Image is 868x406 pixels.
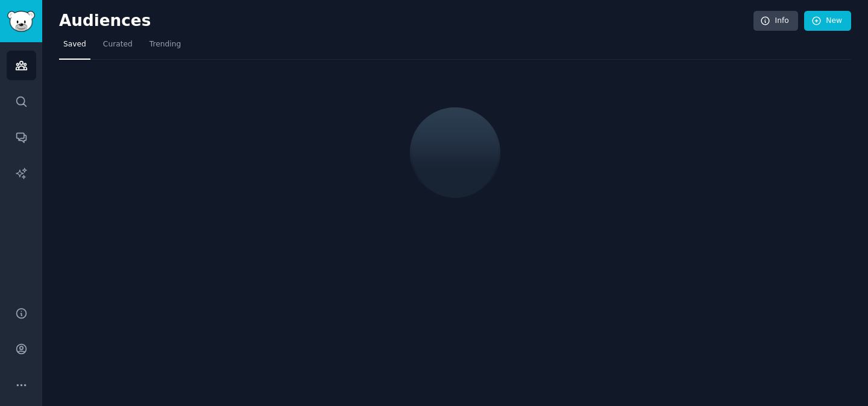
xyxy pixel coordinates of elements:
[145,35,185,60] a: Trending
[804,11,851,31] a: New
[59,11,753,31] h2: Audiences
[7,11,35,32] img: GummySearch logo
[103,39,133,50] span: Curated
[59,35,90,60] a: Saved
[99,35,137,60] a: Curated
[149,39,181,50] span: Trending
[63,39,86,50] span: Saved
[753,11,798,31] a: Info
